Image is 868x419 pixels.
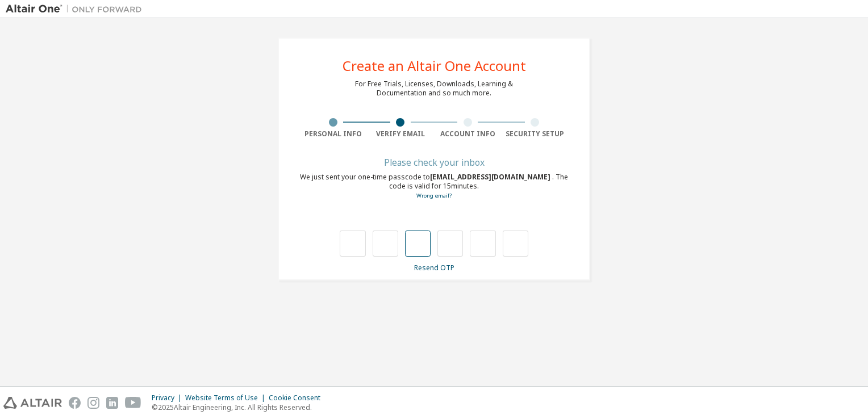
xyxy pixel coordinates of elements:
img: Altair One [6,3,148,15]
div: Create an Altair One Account [343,59,526,73]
span: [EMAIL_ADDRESS][DOMAIN_NAME] [430,172,552,182]
div: Website Terms of Use [185,393,269,403]
div: For Free Trials, Licenses, Downloads, Learning & Documentation and so much more. [355,79,513,98]
a: Resend OTP [414,263,454,273]
img: altair_logo.svg [3,397,62,409]
a: Go back to the registration form [416,192,452,199]
div: Verify Email [367,129,435,139]
div: Cookie Consent [269,393,327,403]
div: We just sent your one-time passcode to . The code is valid for 15 minutes. [299,173,569,200]
p: © 2025 Altair Engineering, Inc. All Rights Reserved. [152,403,327,412]
img: facebook.svg [69,397,81,409]
div: Personal Info [299,129,367,139]
div: Privacy [152,393,185,403]
div: Account Info [434,129,502,139]
img: instagram.svg [87,397,99,409]
img: youtube.svg [125,397,141,409]
img: linkedin.svg [106,397,118,409]
div: Please check your inbox [299,159,569,166]
div: Security Setup [502,129,569,139]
